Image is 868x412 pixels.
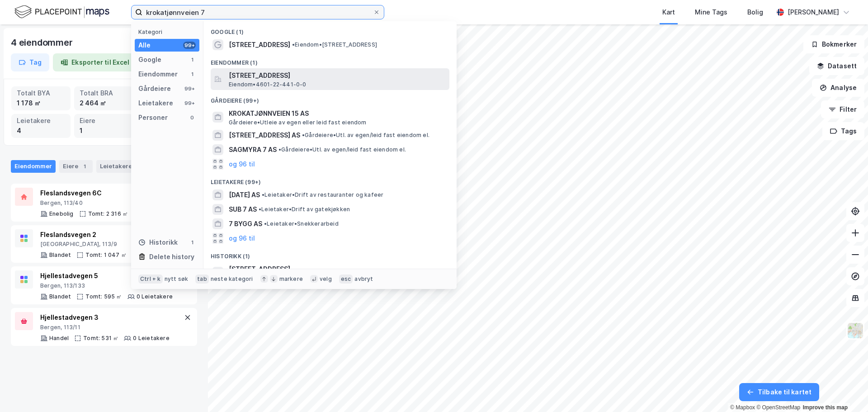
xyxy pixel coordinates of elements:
div: Kontrollprogram for chat [823,369,868,412]
span: Leietaker • Snekkerarbeid [264,220,339,227]
span: 7 BYGG AS [229,218,262,229]
div: Personer [138,112,168,123]
button: Analyse [812,79,864,97]
button: Tilbake til kartet [739,383,819,401]
div: Eiendommer (1) [203,52,457,68]
div: 0 [189,114,196,121]
div: Eiendommer [138,69,178,80]
img: logo.f888ab2527a4732fd821a326f86c7f29.svg [14,4,109,20]
div: Historikk [138,237,178,248]
div: Alle [138,40,151,51]
div: Delete history [149,251,194,262]
div: Leietakere [96,160,146,173]
div: 0 Leietakere [137,293,173,300]
span: Leietaker • Drift av restauranter og kafeer [262,191,383,199]
div: Blandet [49,251,71,259]
div: Hjellestadvegen 3 [40,312,170,323]
span: Gårdeiere • Utl. av egen/leid fast eiendom el. [302,132,429,139]
div: Google (1) [203,21,457,38]
div: Eiendommer [11,160,56,173]
span: • [264,220,267,227]
div: Bolig [747,7,763,18]
div: Eiere [59,160,93,173]
a: Mapbox [730,404,755,411]
div: 1 [80,126,128,136]
div: Bergen, 113/11 [40,324,170,331]
div: Google [138,54,161,65]
div: 0 Leietakere [133,335,169,342]
span: Leietaker • Drift av gatekjøkken [259,206,350,213]
img: Z [847,322,864,339]
div: [PERSON_NAME] [788,7,839,18]
div: Kart [662,7,675,18]
a: OpenStreetMap [756,404,800,411]
div: Tomt: 2 316 ㎡ [88,210,128,218]
span: [STREET_ADDRESS] [229,39,290,50]
div: 99+ [183,85,196,92]
div: Eiere [80,116,128,126]
div: Tomt: 531 ㎡ [83,335,118,342]
div: Tomt: 1 047 ㎡ [85,251,127,259]
span: • [302,132,305,138]
div: 2 464 ㎡ [80,98,128,108]
span: Eiendom • 4601-22-441-0-0 [229,81,307,88]
span: [STREET_ADDRESS] [229,264,446,275]
div: 1 [80,162,89,171]
div: 4 eiendommer [11,35,75,50]
div: neste kategori [211,275,253,283]
div: Fleslandsvegen 2 [40,229,178,240]
div: Bergen, 113/133 [40,282,173,289]
iframe: Chat Widget [823,369,868,412]
div: markere [279,275,303,283]
span: • [259,206,261,213]
div: Mine Tags [695,7,727,18]
div: Totalt BRA [80,88,128,98]
button: og 96 til [229,159,255,170]
button: Filter [821,100,864,118]
span: • [262,191,264,198]
div: Totalt BYA [17,88,65,98]
div: [GEOGRAPHIC_DATA], 113/9 [40,241,178,248]
div: Bergen, 113/40 [40,199,179,207]
div: Hjellestadvegen 5 [40,270,173,281]
div: esc [339,275,353,284]
div: Historikk (1) [203,246,457,262]
div: velg [320,275,332,283]
span: [DATE] AS [229,189,260,200]
div: nytt søk [165,275,189,283]
button: Tags [822,122,864,140]
button: Bokmerker [803,35,864,53]
div: Leietakere [138,98,173,109]
div: Leietakere (99+) [203,171,457,188]
span: Gårdeiere • Utleie av egen eller leid fast eiendom [229,119,367,126]
div: Fleslandsvegen 6C [40,188,179,199]
div: Gårdeiere [138,83,171,94]
div: 1 [189,71,196,78]
span: SUB 7 AS [229,204,257,215]
div: Handel [49,335,69,342]
div: tab [195,275,209,284]
span: KROKATJØNNVEIEN 15 AS [229,108,446,119]
div: 99+ [183,99,196,107]
div: Blandet [49,293,71,300]
span: SAGMYRA 7 AS [229,144,277,155]
input: Søk på adresse, matrikkel, gårdeiere, leietakere eller personer [142,5,373,19]
span: Gårdeiere • Utl. av egen/leid fast eiendom el. [278,146,406,153]
div: Tomt: 595 ㎡ [85,293,122,300]
button: Eksporter til Excel [53,53,137,71]
div: Kategori [138,28,199,35]
span: [STREET_ADDRESS] [229,70,446,81]
div: avbryt [354,275,373,283]
div: Gårdeiere (99+) [203,90,457,106]
div: Enebolig [49,210,74,218]
div: 1 [189,56,196,63]
div: 4 [17,126,65,136]
div: 1 [189,239,196,246]
span: Eiendom • [STREET_ADDRESS] [292,41,377,48]
button: og 96 til [229,233,255,244]
div: Ctrl + k [138,275,163,284]
button: Datasett [809,57,864,75]
span: • [278,146,281,153]
div: 99+ [183,42,196,49]
a: Improve this map [803,404,848,411]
